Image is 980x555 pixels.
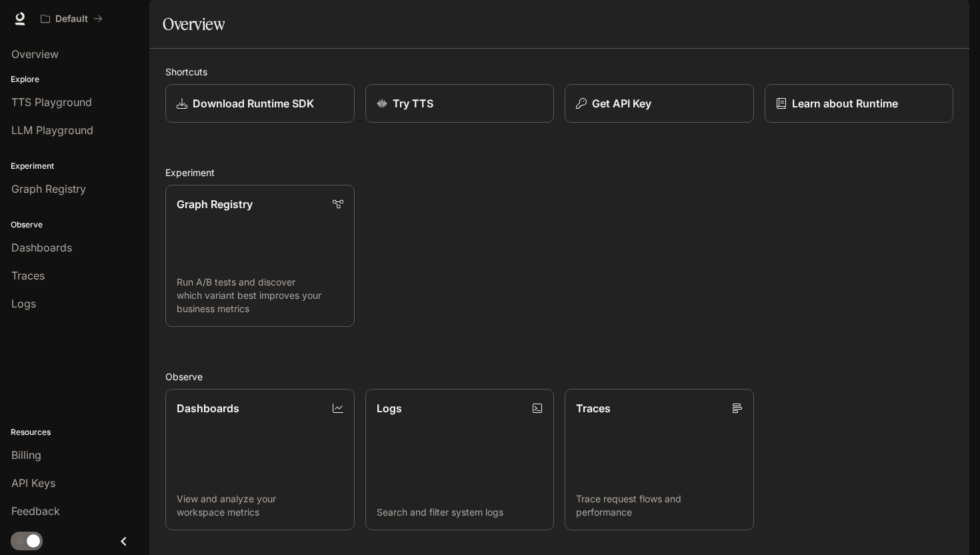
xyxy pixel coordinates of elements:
p: Graph Registry [177,196,253,212]
p: Get API Key [592,95,651,111]
h2: Experiment [165,165,953,179]
h2: Shortcuts [165,65,953,79]
button: All workspaces [35,5,109,32]
p: Search and filter system logs [377,506,543,519]
h1: Overview [163,11,225,37]
a: LogsSearch and filter system logs [365,389,555,531]
a: Try TTS [365,84,555,123]
a: TracesTrace request flows and performance [565,389,754,531]
p: Learn about Runtime [792,95,898,111]
p: Default [55,13,88,25]
a: Graph RegistryRun A/B tests and discover which variant best improves your business metrics [165,185,355,327]
button: Get API Key [565,84,754,123]
p: Try TTS [393,95,433,111]
p: Run A/B tests and discover which variant best improves your business metrics [177,275,343,316]
p: Download Runtime SDK [193,95,314,111]
a: DashboardsView and analyze your workspace metrics [165,389,355,531]
a: Download Runtime SDK [165,84,355,123]
p: View and analyze your workspace metrics [177,492,343,519]
p: Trace request flows and performance [576,492,743,519]
p: Logs [377,400,402,416]
a: Learn about Runtime [765,84,954,123]
h2: Observe [165,370,953,384]
p: Dashboards [177,400,239,416]
p: Traces [576,400,611,416]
